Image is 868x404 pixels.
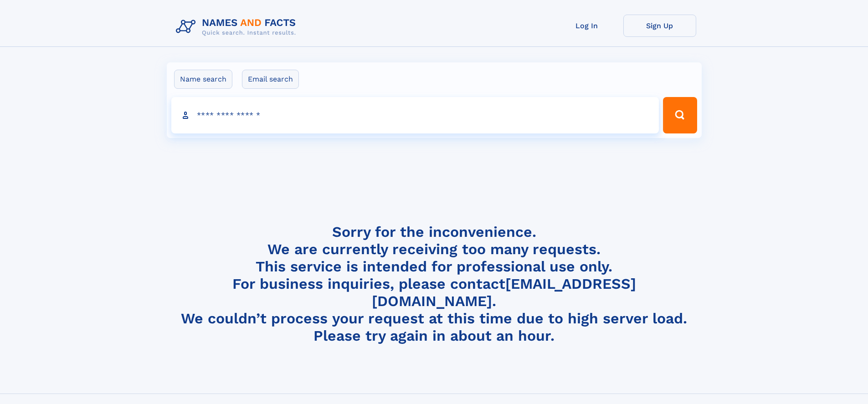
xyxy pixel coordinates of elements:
[372,275,636,310] a: [EMAIL_ADDRESS][DOMAIN_NAME]
[550,15,623,37] a: Log In
[172,15,303,39] img: Logo Names and Facts
[174,70,232,89] label: Name search
[242,70,299,89] label: Email search
[623,15,696,37] a: Sign Up
[663,97,697,133] button: Search Button
[171,97,659,133] input: search input
[172,223,696,345] h4: Sorry for the inconvenience. We are currently receiving too many requests. This service is intend...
